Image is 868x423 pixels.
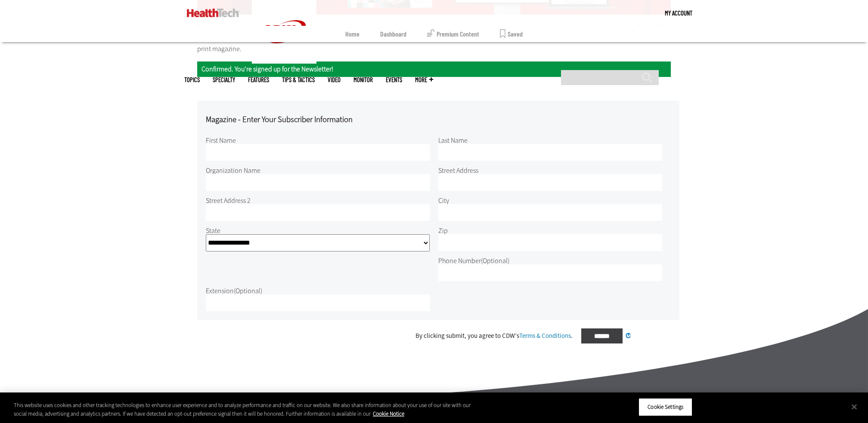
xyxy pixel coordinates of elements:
[639,398,692,416] button: Cookie Settings
[206,166,260,175] label: Organization Name
[187,9,239,17] img: Home
[213,77,235,83] span: Specialty
[438,136,468,145] label: Last Name
[373,410,404,417] a: More information about your privacy
[248,77,269,83] a: Features
[206,136,236,145] label: First Name
[282,77,315,83] a: Tips & Tactics
[519,331,571,340] a: Terms & Conditions
[481,256,509,265] span: (Optional)
[415,333,573,339] div: By clicking submit, you agree to CDW’s .
[206,196,251,205] label: Street Address 2
[206,116,353,124] h3: Magazine - Enter Your Subscriber Information
[353,77,373,83] a: MonITor
[845,397,864,416] button: Close
[500,26,523,42] a: Saved
[234,286,262,295] span: (Optional)
[427,26,479,42] a: Premium Content
[438,226,448,235] label: Zip
[415,77,433,83] span: More
[345,26,360,42] a: Home
[438,166,478,175] label: Street Address
[14,401,477,418] div: This website uses cookies and other tracking technologies to enhance user experience and to analy...
[630,331,669,340] div: Processing...
[328,77,341,83] a: Video
[438,196,449,205] label: City
[206,286,262,295] label: Extension
[252,57,316,66] a: CDW
[184,77,200,83] span: Topics
[386,77,402,83] a: Events
[206,226,220,235] label: State
[380,26,406,42] a: Dashboard
[438,256,509,265] label: Phone Number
